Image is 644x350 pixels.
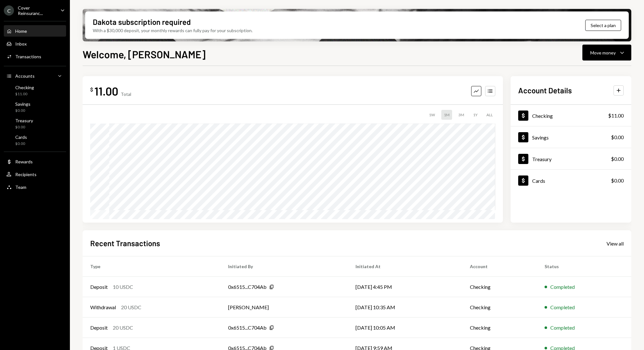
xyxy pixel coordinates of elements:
[462,318,537,338] td: Checking
[83,256,220,277] th: Type
[90,283,108,291] div: Deposit
[4,83,66,98] a: Checking$11.00
[511,148,631,169] a: Treasury$0.00
[585,20,621,31] button: Select a plan
[441,110,452,120] div: 1M
[582,45,631,61] button: Move money
[15,73,35,79] div: Accounts
[611,177,624,184] div: $0.00
[462,277,537,297] td: Checking
[348,297,462,318] td: [DATE] 10:35 AM
[83,48,206,61] h1: Welcome, [PERSON_NAME]
[532,178,545,184] div: Cards
[15,85,34,90] div: Checking
[4,70,66,82] a: Accounts
[4,25,66,37] a: Home
[608,112,624,119] div: $11.00
[15,108,31,113] div: $0.00
[90,304,116,311] div: Withdrawal
[15,159,33,164] div: Rewards
[15,28,27,34] div: Home
[550,324,575,332] div: Completed
[607,240,624,247] a: View all
[15,54,41,59] div: Transactions
[15,141,27,146] div: $0.00
[15,41,27,46] div: Inbox
[471,110,480,120] div: 1Y
[121,91,131,97] div: Total
[220,297,348,318] td: [PERSON_NAME]
[90,86,93,93] div: $
[15,118,33,123] div: Treasury
[15,125,33,130] div: $0.00
[550,304,575,311] div: Completed
[511,170,631,191] a: Cards$0.00
[90,324,108,332] div: Deposit
[484,110,495,120] div: ALL
[15,134,27,140] div: Cards
[511,105,631,126] a: Checking$11.00
[15,172,37,177] div: Recipients
[537,256,631,277] th: Status
[348,256,462,277] th: Initiated At
[532,156,552,162] div: Treasury
[4,38,66,49] a: Inbox
[4,99,66,115] a: Savings$0.00
[511,126,631,148] a: Savings$0.00
[15,91,34,97] div: $11.00
[348,277,462,297] td: [DATE] 4:45 PM
[15,101,31,107] div: Savings
[15,184,26,190] div: Team
[220,256,348,277] th: Initiated By
[113,283,133,291] div: 10 USDC
[90,238,160,248] h2: Recent Transactions
[426,110,437,120] div: 1W
[93,27,253,34] div: With a $30,000 deposit, your monthly rewards can fully pay for your subscription.
[532,134,549,140] div: Savings
[348,318,462,338] td: [DATE] 10:05 AM
[462,256,537,277] th: Account
[4,168,66,180] a: Recipients
[462,297,537,318] td: Checking
[4,156,66,167] a: Rewards
[590,49,616,56] div: Move money
[18,5,55,16] div: Cover Reinsuranc...
[228,324,267,332] div: 0x6515...C704Ab
[611,155,624,163] div: $0.00
[532,113,553,119] div: Checking
[228,283,267,291] div: 0x6515...C704Ab
[611,133,624,141] div: $0.00
[4,116,66,131] a: Treasury$0.00
[456,110,467,120] div: 3M
[4,181,66,193] a: Team
[121,304,141,311] div: 20 USDC
[113,324,133,332] div: 20 USDC
[4,5,14,16] div: C
[518,85,572,96] h2: Account Details
[550,283,575,291] div: Completed
[94,84,118,98] div: 11.00
[4,51,66,62] a: Transactions
[93,17,191,27] div: Dakota subscription required
[4,132,66,148] a: Cards$0.00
